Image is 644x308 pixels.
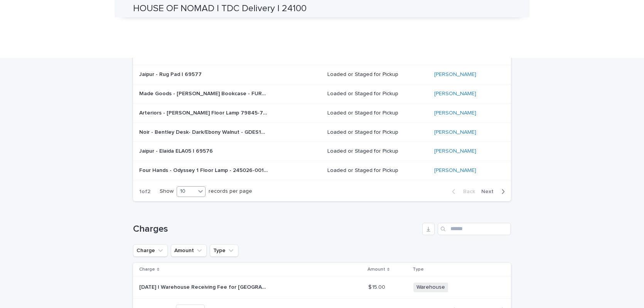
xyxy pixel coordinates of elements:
a: [PERSON_NAME] [434,129,476,136]
a: [PERSON_NAME] [434,110,476,116]
a: [PERSON_NAME] [434,71,476,78]
p: Made Goods - Conrad Bookcase - FURCONRADBK3679RFNV | 69571 [139,89,269,97]
p: Type [413,265,424,274]
a: [PERSON_NAME] [434,91,476,97]
p: Four Hands - Odyssey 1 Floor Lamp - 245026-001 | 69582 [139,166,269,174]
p: Loaded or Staged for Pickup [327,91,428,97]
p: 2025-08-14 | Warehouse Receiving Fee for France & Son - Orb Console Table - 7503791161389 | 69570... [139,283,269,291]
div: 10 [177,187,196,195]
p: Loaded or Staged for Pickup [327,110,428,116]
tr: [DATE] | Warehouse Receiving Fee for [GEOGRAPHIC_DATA] & Son - Orb Console Table - 7503791161389 ... [133,276,511,299]
tr: Jaipur - Rug Pad | 69577Jaipur - Rug Pad | 69577 Loaded or Staged for Pickup[PERSON_NAME] [133,65,511,84]
button: Amount [171,244,207,257]
p: Loaded or Staged for Pickup [327,129,428,136]
p: records per page [209,188,252,195]
span: Back [459,189,475,194]
button: Charge [133,244,168,257]
h2: HOUSE OF NOMAD | TDC Delivery | 24100 [133,3,307,14]
a: [PERSON_NAME] [434,148,476,155]
button: Back [446,188,478,195]
tr: Noir - Bentley Desk- Dark/Ebony Walnut - GDES194EBDW | 69569Noir - Bentley Desk- Dark/Ebony Walnu... [133,123,511,142]
tr: Arteriors - [PERSON_NAME] Floor Lamp 79845-710 | 69574Arteriors - [PERSON_NAME] Floor Lamp 79845-... [133,103,511,123]
input: Search [438,223,511,235]
h1: Charges [133,224,419,235]
p: Loaded or Staged for Pickup [327,148,428,155]
p: Jaipur - Rug Pad | 69577 [139,70,203,78]
p: Show [160,188,174,195]
span: Warehouse [413,283,448,292]
p: Loaded or Staged for Pickup [327,71,428,78]
p: Arteriors - [PERSON_NAME] Floor Lamp 79845-710 | 69574 [139,108,269,116]
p: Amount [368,265,385,274]
span: Next [481,189,498,194]
p: Loaded or Staged for Pickup [327,167,428,174]
p: Charge [139,265,155,274]
p: Noir - Bentley Desk- Dark/Ebony Walnut - GDES194EBDW | 69569 [139,128,269,136]
p: 1 of 2 [133,182,157,201]
a: [PERSON_NAME] [434,167,476,174]
button: Next [478,188,511,195]
p: $ 15.00 [368,283,387,291]
tr: Four Hands - Odyssey 1 Floor Lamp - 245026-001 | 69582Four Hands - Odyssey 1 Floor Lamp - 245026-... [133,161,511,180]
button: Type [210,244,238,257]
tr: Made Goods - [PERSON_NAME] Bookcase - FURCONRADBK3679RFNV | 69571Made Goods - [PERSON_NAME] Bookc... [133,84,511,103]
tr: Jaipur - Elaida ELA05 | 69576Jaipur - Elaida ELA05 | 69576 Loaded or Staged for Pickup[PERSON_NAME] [133,142,511,161]
p: Jaipur - Elaida ELA05 | 69576 [139,146,214,155]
